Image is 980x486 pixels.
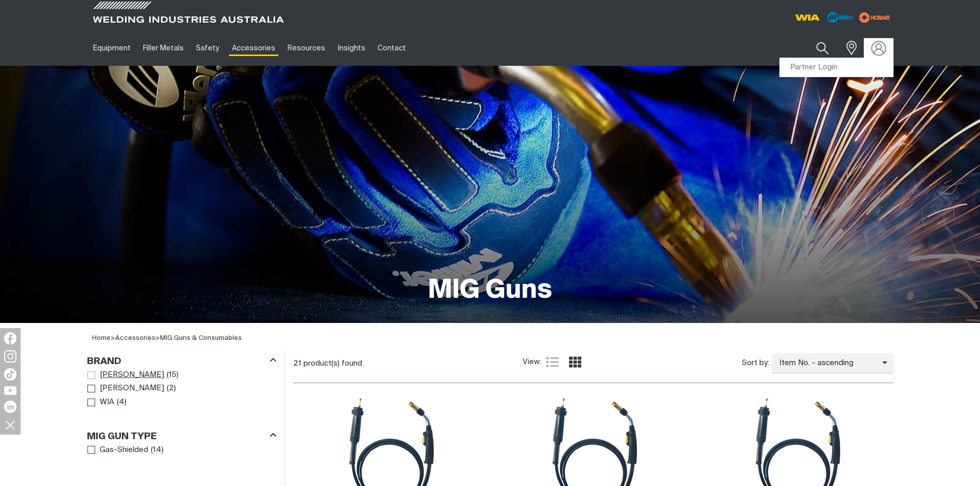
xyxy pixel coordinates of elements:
h1: MIG Guns [428,274,552,308]
img: miller [856,10,894,25]
a: Accessories [115,335,155,341]
a: Resources [281,30,331,66]
a: [PERSON_NAME] [87,368,165,382]
a: Gas-Shielded [87,443,149,457]
h3: Brand [87,356,121,368]
img: TikTok [4,368,16,381]
a: Equipment [87,30,137,66]
img: Facebook [4,332,16,345]
a: Home [92,335,111,341]
input: Product name or item number... [792,36,840,60]
span: product(s) found [304,359,362,367]
img: LinkedIn [4,401,16,413]
span: View: [523,356,541,368]
a: Accessories [226,30,281,66]
div: Brand [87,354,276,368]
ul: MIG Gun Type [87,443,276,457]
span: ( 15 ) [167,369,179,381]
a: List view [546,356,559,368]
button: Search products [805,36,840,60]
a: Contact [371,30,412,66]
img: YouTube [4,386,16,395]
ul: Brand [87,368,276,409]
span: ( 4 ) [117,397,127,408]
span: > [115,335,160,341]
img: hide socials [2,416,19,434]
h3: MIG Gun Type [87,431,157,443]
a: Insights [331,30,371,66]
span: Gas-Shielded [100,444,148,456]
span: ( 14 ) [151,444,164,456]
nav: Main [87,30,692,66]
span: Sort by: [742,357,769,369]
a: Partner Login [780,58,893,77]
a: Filler Metals [137,30,190,66]
a: Safety [190,30,225,66]
section: Product list controls [293,350,894,376]
div: 21 [293,358,523,369]
aside: Filters [87,350,276,457]
a: [PERSON_NAME] [87,382,165,395]
span: WIA [100,397,114,408]
div: MIG Gun Type [87,429,276,443]
span: Item No. - ascending [772,357,882,369]
span: > [111,335,115,341]
a: MIG Guns & Consumables [160,335,242,341]
img: Instagram [4,350,16,363]
a: WIA [87,395,115,409]
span: ( 2 ) [167,383,176,394]
span: [PERSON_NAME] [100,383,164,394]
span: [PERSON_NAME] [100,369,164,381]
